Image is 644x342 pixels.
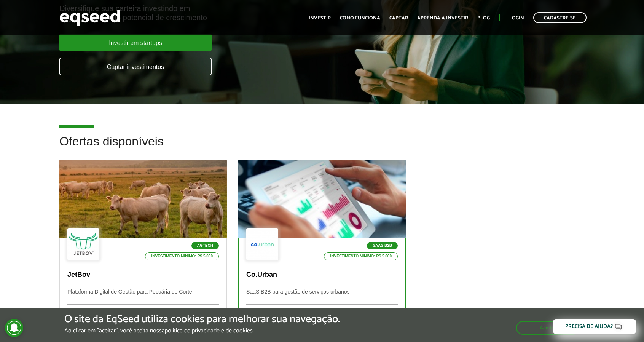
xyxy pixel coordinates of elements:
a: política de privacidade e de cookies [165,328,253,334]
a: Como funciona [340,16,380,21]
a: Investir em startups [59,34,212,51]
p: Investimento mínimo: R$ 5.000 [145,252,219,260]
a: Cadastre-se [533,12,587,23]
p: SaaS B2B [367,242,398,249]
a: Blog [477,16,490,21]
a: Aprenda a investir [417,16,468,21]
p: Ao clicar em "aceitar", você aceita nossa . [64,327,340,334]
p: Investimento mínimo: R$ 5.000 [324,252,398,260]
a: Captar investimentos [59,58,212,75]
button: Aceitar [516,321,580,335]
a: Investir [309,16,331,21]
p: Plataforma Digital de Gestão para Pecuária de Corte [67,289,219,305]
h2: Ofertas disponíveis [59,135,585,160]
p: SaaS B2B para gestão de serviços urbanos [246,289,398,305]
p: Agtech [191,242,219,249]
h5: O site da EqSeed utiliza cookies para melhorar sua navegação. [64,313,340,325]
a: Captar [389,16,408,21]
a: Login [509,16,524,21]
img: EqSeed [59,8,120,28]
p: JetBov [67,271,219,279]
p: Co.Urban [246,271,398,279]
